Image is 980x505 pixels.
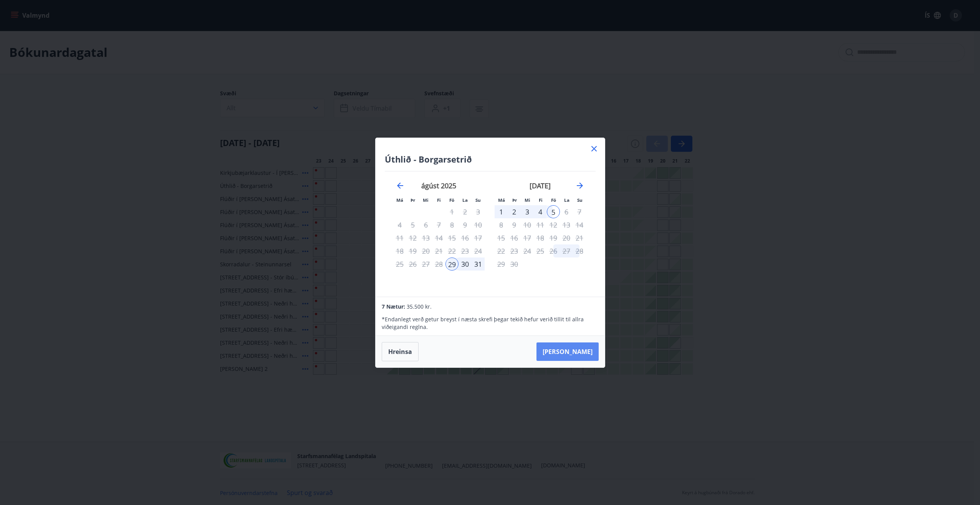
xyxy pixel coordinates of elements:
td: Not available. fimmtudagur, 14. ágúst 2025 [432,231,445,244]
td: Not available. mánudagur, 22. september 2025 [495,244,508,257]
td: Not available. þriðjudagur, 23. september 2025 [508,244,521,257]
small: Su [475,197,481,203]
div: 1 [495,205,508,218]
div: 31 [472,257,485,271]
td: Choose föstudagur, 12. september 2025 as your check-out date. It’s available. [547,218,560,231]
td: Not available. mánudagur, 25. ágúst 2025 [393,257,406,271]
td: Choose sunnudagur, 7. september 2025 as your check-out date. It’s available. [573,205,586,218]
td: Choose þriðjudagur, 16. september 2025 as your check-out date. It’s available. [508,231,521,244]
td: Choose mánudagur, 15. september 2025 as your check-out date. It’s available. [495,231,508,244]
td: Choose mánudagur, 29. september 2025 as your check-out date. It’s available. [495,257,508,271]
td: Selected. mánudagur, 1. september 2025 [495,205,508,218]
div: 30 [459,257,472,271]
div: Move backward to switch to the previous month. [396,181,405,190]
div: Move forward to switch to the next month. [575,181,584,190]
td: Not available. fimmtudagur, 7. ágúst 2025 [432,218,445,231]
td: Not available. laugardagur, 16. ágúst 2025 [459,231,472,244]
td: Not available. sunnudagur, 17. ágúst 2025 [472,231,485,244]
td: Not available. sunnudagur, 10. ágúst 2025 [472,218,485,231]
span: 7 Nætur: [382,303,405,310]
td: Choose þriðjudagur, 30. september 2025 as your check-out date. It’s available. [508,257,521,271]
small: Má [498,197,505,203]
div: 2 [508,205,521,218]
button: Hreinsa [382,342,419,361]
td: Not available. miðvikudagur, 27. ágúst 2025 [419,257,432,271]
td: Not available. laugardagur, 9. ágúst 2025 [459,218,472,231]
small: La [462,197,468,203]
td: Not available. sunnudagur, 3. ágúst 2025 [472,205,485,218]
td: Not available. fimmtudagur, 25. september 2025 [534,244,547,257]
td: Choose fimmtudagur, 11. september 2025 as your check-out date. It’s available. [534,218,547,231]
td: Not available. föstudagur, 15. ágúst 2025 [445,231,459,244]
td: Not available. sunnudagur, 24. ágúst 2025 [472,244,485,257]
td: Not available. laugardagur, 20. september 2025 [560,231,573,244]
td: Choose miðvikudagur, 17. september 2025 as your check-out date. It’s available. [521,231,534,244]
td: Choose miðvikudagur, 10. september 2025 as your check-out date. It’s available. [521,218,534,231]
td: Not available. mánudagur, 4. ágúst 2025 [393,218,406,231]
td: Selected. fimmtudagur, 4. september 2025 [534,205,547,218]
td: Not available. þriðjudagur, 19. ágúst 2025 [406,244,419,257]
td: Not available. þriðjudagur, 5. ágúst 2025 [406,218,419,231]
td: Not available. föstudagur, 19. september 2025 [547,231,560,244]
strong: [DATE] [530,181,551,190]
td: Not available. föstudagur, 1. ágúst 2025 [445,205,459,218]
div: 4 [534,205,547,218]
td: Not available. föstudagur, 8. ágúst 2025 [445,218,459,231]
td: Choose fimmtudagur, 18. september 2025 as your check-out date. It’s available. [534,231,547,244]
td: Not available. fimmtudagur, 21. ágúst 2025 [432,244,445,257]
small: Þr [512,197,517,203]
small: Mi [525,197,530,203]
td: Selected. miðvikudagur, 3. september 2025 [521,205,534,218]
h4: Úthlið - Borgarsetrið [385,153,596,165]
td: Not available. þriðjudagur, 26. ágúst 2025 [406,257,419,271]
div: 3 [521,205,534,218]
small: Su [577,197,583,203]
div: Aðeins innritun í boði [445,257,459,271]
td: Not available. laugardagur, 23. ágúst 2025 [459,244,472,257]
td: Not available. mánudagur, 18. ágúst 2025 [393,244,406,257]
td: Selected. þriðjudagur, 2. september 2025 [508,205,521,218]
td: Not available. fimmtudagur, 28. ágúst 2025 [432,257,445,271]
small: Fi [539,197,543,203]
td: Not available. miðvikudagur, 24. september 2025 [521,244,534,257]
td: Not available. miðvikudagur, 6. ágúst 2025 [419,218,432,231]
td: Choose laugardagur, 27. september 2025 as your check-out date. It’s available. [560,244,573,257]
small: Fö [449,197,454,203]
td: Not available. laugardagur, 2. ágúst 2025 [459,205,472,218]
td: Not available. mánudagur, 11. ágúst 2025 [393,231,406,244]
td: Selected. sunnudagur, 31. ágúst 2025 [472,257,485,271]
td: Choose sunnudagur, 28. september 2025 as your check-out date. It’s available. [573,244,586,257]
td: Selected as end date. föstudagur, 5. september 2025 [547,205,560,218]
td: Not available. föstudagur, 22. ágúst 2025 [445,244,459,257]
td: Not available. laugardagur, 13. september 2025 [560,218,573,231]
td: Selected. laugardagur, 30. ágúst 2025 [459,257,472,271]
small: Þr [411,197,415,203]
td: Selected as start date. föstudagur, 29. ágúst 2025 [445,257,459,271]
strong: ágúst 2025 [421,181,456,190]
p: * Endanlegt verð getur breyst í næsta skrefi þegar tekið hefur verið tillit til allra viðeigandi ... [382,316,598,331]
div: Calendar [385,171,596,287]
td: Choose þriðjudagur, 9. september 2025 as your check-out date. It’s available. [508,218,521,231]
td: Not available. miðvikudagur, 20. ágúst 2025 [419,244,432,257]
td: Choose mánudagur, 8. september 2025 as your check-out date. It’s available. [495,218,508,231]
td: Not available. sunnudagur, 21. september 2025 [573,231,586,244]
small: La [564,197,569,203]
small: Mi [423,197,429,203]
small: Fi [437,197,441,203]
td: Not available. miðvikudagur, 13. ágúst 2025 [419,231,432,244]
small: Má [396,197,403,203]
button: [PERSON_NAME] [536,342,599,361]
td: Not available. þriðjudagur, 12. ágúst 2025 [406,231,419,244]
small: Fö [551,197,556,203]
div: Aðeins útritun í boði [547,205,560,218]
span: 35.500 kr. [407,303,432,310]
td: Choose sunnudagur, 14. september 2025 as your check-out date. It’s available. [573,218,586,231]
td: Choose föstudagur, 26. september 2025 as your check-out date. It’s available. [547,244,560,257]
td: Not available. laugardagur, 6. september 2025 [560,205,573,218]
